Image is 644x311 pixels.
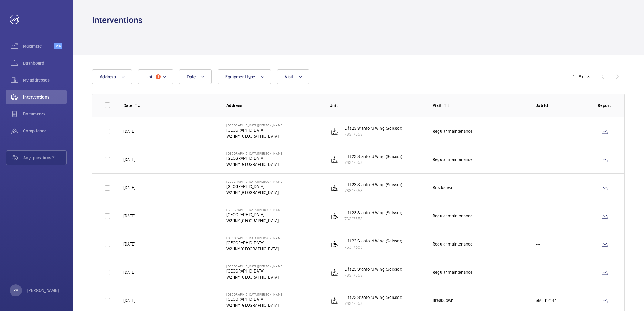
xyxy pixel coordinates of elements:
[123,213,135,219] p: [DATE]
[123,156,135,162] p: [DATE]
[536,128,541,134] p: ---
[100,74,116,79] span: Address
[123,269,135,275] p: [DATE]
[226,133,284,139] p: W2 1NY [GEOGRAPHIC_DATA]
[536,102,588,109] p: Job Id
[226,246,284,252] p: W2 1NY [GEOGRAPHIC_DATA]
[23,60,67,66] span: Dashboard
[331,184,338,191] img: platform_lift.svg
[344,159,403,166] p: 76317553
[536,269,541,275] p: ---
[226,189,284,196] p: W2 1NY [GEOGRAPHIC_DATA]
[331,128,338,135] img: platform_lift.svg
[331,297,338,304] img: platform_lift.svg
[433,213,472,219] div: Regular maintenance
[23,111,67,117] span: Documents
[54,43,62,49] span: Beta
[123,128,135,134] p: [DATE]
[344,244,403,250] p: 76317553
[123,185,135,191] p: [DATE]
[344,125,403,131] p: Lift 23 Stanford Wing (Scissor)
[226,123,284,127] p: [GEOGRAPHIC_DATA][PERSON_NAME]
[344,216,403,222] p: 76317553
[23,94,67,100] span: Interventions
[156,74,161,79] span: 1
[226,240,284,246] p: [GEOGRAPHIC_DATA]
[536,185,541,191] p: ---
[433,156,472,162] div: Regular maintenance
[344,188,403,194] p: 76317553
[179,69,212,84] button: Date
[226,268,284,274] p: [GEOGRAPHIC_DATA]
[226,236,284,240] p: [GEOGRAPHIC_DATA][PERSON_NAME]
[226,218,284,224] p: W2 1NY [GEOGRAPHIC_DATA]
[536,156,541,162] p: ---
[433,185,454,191] div: Breakdown
[285,74,293,79] span: Visit
[226,212,284,218] p: [GEOGRAPHIC_DATA]
[433,241,472,247] div: Regular maintenance
[226,152,284,155] p: [GEOGRAPHIC_DATA][PERSON_NAME]
[433,102,442,109] p: Visit
[536,241,541,247] p: ---
[226,302,284,308] p: W2 1NY [GEOGRAPHIC_DATA]
[92,69,132,84] button: Address
[277,69,309,84] button: Visit
[226,274,284,280] p: W2 1NY [GEOGRAPHIC_DATA]
[344,266,403,272] p: Lift 23 Stanford Wing (Scissor)
[123,102,132,109] p: Date
[23,43,54,49] span: Maximize
[123,297,135,303] p: [DATE]
[536,297,556,303] p: SMH112187
[331,240,338,248] img: platform_lift.svg
[226,161,284,167] p: W2 1NY [GEOGRAPHIC_DATA]
[187,74,196,79] span: Date
[138,69,173,84] button: Unit1
[226,264,284,268] p: [GEOGRAPHIC_DATA][PERSON_NAME]
[331,212,338,219] img: platform_lift.svg
[225,74,255,79] span: Equipment type
[146,74,153,79] span: Unit
[226,102,320,109] p: Address
[13,287,18,293] p: RA
[330,102,423,109] p: Unit
[344,153,403,159] p: Lift 23 Stanford Wing (Scissor)
[27,287,59,293] p: [PERSON_NAME]
[226,208,284,212] p: [GEOGRAPHIC_DATA][PERSON_NAME]
[344,210,403,216] p: Lift 23 Stanford Wing (Scissor)
[226,155,284,161] p: [GEOGRAPHIC_DATA]
[226,293,284,296] p: [GEOGRAPHIC_DATA][PERSON_NAME]
[433,269,472,275] div: Regular maintenance
[344,272,403,278] p: 76317553
[226,296,284,302] p: [GEOGRAPHIC_DATA]
[344,182,403,188] p: Lift 23 Stanford Wing (Scissor)
[226,183,284,189] p: [GEOGRAPHIC_DATA]
[23,155,66,161] span: Any questions ?
[123,241,135,247] p: [DATE]
[598,102,612,109] p: Report
[331,269,338,276] img: platform_lift.svg
[433,128,472,134] div: Regular maintenance
[344,238,403,244] p: Lift 23 Stanford Wing (Scissor)
[226,180,284,183] p: [GEOGRAPHIC_DATA][PERSON_NAME]
[331,156,338,163] img: platform_lift.svg
[573,74,590,80] div: 1 – 8 of 8
[344,300,403,306] p: 76317553
[433,297,454,303] div: Breakdown
[218,69,271,84] button: Equipment type
[23,77,67,83] span: My addresses
[226,127,284,133] p: [GEOGRAPHIC_DATA]
[92,15,143,26] h1: Interventions
[344,294,403,300] p: Lift 23 Stanford Wing (Scissor)
[536,213,541,219] p: ---
[344,131,403,137] p: 76317553
[23,128,67,134] span: Compliance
